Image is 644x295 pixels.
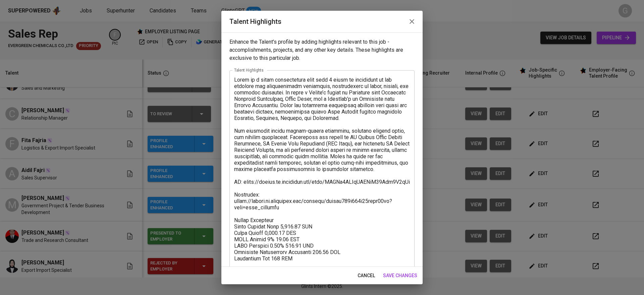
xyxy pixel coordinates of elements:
[229,38,415,62] p: Enhance the Talent's profile by adding highlights relevant to this job - accomplishments, project...
[355,269,378,282] button: cancel
[234,77,410,294] textarea: Lorem ip d sitam consectetura elit sedd 4 eiusm te incididunt ut lab etdolore mag aliquaenimadm v...
[358,271,375,280] span: cancel
[229,16,415,27] h2: Talent Highlights
[380,269,420,282] button: save changes
[383,271,417,280] span: save changes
